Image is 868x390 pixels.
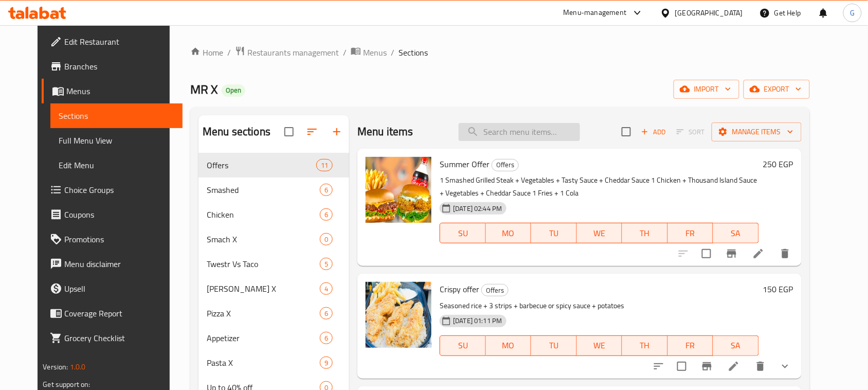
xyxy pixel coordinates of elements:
[440,281,479,297] span: Crispy offer
[207,208,320,221] div: Chicken
[773,241,798,266] button: delete
[626,338,663,353] span: TH
[486,335,531,356] button: MO
[850,7,855,19] span: G
[674,80,739,99] button: import
[444,226,481,241] span: SU
[198,326,349,350] div: Appetizer6
[42,54,183,79] a: Branches
[366,282,431,348] img: Crispy offer
[668,335,713,356] button: FR
[59,134,174,147] span: Full Menu View
[717,226,754,241] span: SA
[744,80,810,99] button: export
[207,233,320,245] span: Smach X
[64,332,174,344] span: Grocery Checklist
[324,119,349,144] button: Add section
[531,223,576,243] button: TU
[190,46,809,59] nav: breadcrumb
[316,159,333,171] div: items
[50,153,183,178] a: Edit Menu
[66,85,174,97] span: Menus
[43,360,68,374] span: Version:
[64,36,174,48] span: Edit Restaurant
[616,121,637,143] span: Select section
[672,226,709,241] span: FR
[719,241,744,266] button: Branch-specific-item
[577,335,622,356] button: WE
[320,185,332,195] span: 6
[675,7,743,19] div: [GEOGRAPHIC_DATA]
[207,184,320,196] div: Smashed
[64,184,174,196] span: Choice Groups
[222,86,245,95] span: Open
[190,46,223,59] a: Home
[366,157,431,223] img: Summer Offer
[198,227,349,252] div: Smach X0
[64,233,174,245] span: Promotions
[577,223,622,243] button: WE
[64,258,174,270] span: Menu disclaimer
[317,161,332,170] span: 11
[490,226,527,241] span: MO
[399,46,428,59] span: Sections
[320,259,332,269] span: 5
[59,159,174,171] span: Edit Menu
[357,124,413,139] h2: Menu items
[320,208,333,221] div: items
[440,335,485,356] button: SU
[444,338,481,353] span: SU
[207,357,320,369] div: Pasta X
[752,83,802,96] span: export
[748,354,773,379] button: delete
[535,226,572,241] span: TU
[207,307,320,320] span: Pizza X
[70,360,86,374] span: 1.0.0
[222,84,245,97] div: Open
[42,202,183,227] a: Coupons
[207,332,320,344] span: Appetizer
[320,184,333,196] div: items
[440,223,485,243] button: SU
[320,210,332,220] span: 6
[42,178,183,202] a: Choice Groups
[486,223,531,243] button: MO
[440,174,758,200] p: 1 Smashed Grilled Steak + Vegetables + Tasty Sauce + Cheddar Sauce 1 Chicken + Thousand Island Sa...
[320,358,332,368] span: 9
[320,332,333,344] div: items
[320,333,332,343] span: 6
[535,338,572,353] span: TU
[59,110,174,122] span: Sections
[713,335,758,356] button: SA
[482,285,508,296] span: Offers
[207,159,316,171] div: Offers
[42,227,183,252] a: Promotions
[42,301,183,326] a: Coverage Report
[320,282,333,295] div: items
[198,202,349,227] div: Chicken6
[717,338,754,353] span: SA
[637,124,670,140] button: Add
[773,354,798,379] button: show more
[622,335,667,356] button: TH
[779,360,791,373] svg: Show Choices
[492,159,518,171] span: Offers
[320,258,333,270] div: items
[351,46,387,59] a: Menus
[728,360,740,373] a: Edit menu item
[64,208,174,221] span: Coupons
[235,46,339,59] a: Restaurants management
[278,121,300,143] span: Select all sections
[198,252,349,276] div: Twestr Vs Taco5
[481,284,509,296] div: Offers
[207,282,320,295] div: Rizo X
[490,338,527,353] span: MO
[646,354,671,379] button: sort-choices
[449,204,506,214] span: [DATE] 02:44 PM
[64,307,174,320] span: Coverage Report
[763,282,793,296] h6: 150 EGP
[198,153,349,178] div: Offers11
